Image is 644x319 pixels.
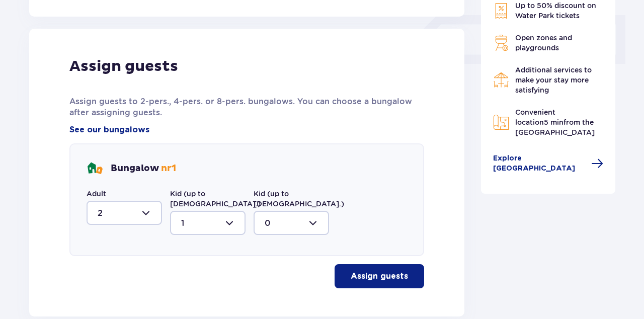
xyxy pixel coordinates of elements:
span: Convenient location from the [GEOGRAPHIC_DATA] [515,108,595,136]
a: Explore [GEOGRAPHIC_DATA] [493,153,604,174]
img: Grill Icon [493,35,509,51]
p: Assign guests [351,271,408,282]
img: Discount Icon [493,3,509,19]
label: Kid (up to [DEMOGRAPHIC_DATA].) [254,189,344,209]
label: Adult [87,189,106,199]
button: Assign guests [335,264,424,288]
img: bungalows Icon [87,161,103,177]
a: See our bungalows [69,124,149,135]
span: 5 min [544,118,563,126]
img: Restaurant Icon [493,72,509,88]
img: Map Icon [493,114,509,130]
span: nr 1 [161,163,176,174]
span: Open zones and playgrounds [515,34,572,52]
p: Assign guests [69,57,178,76]
span: Explore [GEOGRAPHIC_DATA] [493,153,586,174]
p: Assign guests to 2-pers., 4-pers. or 8-pers. bungalows. You can choose a bungalow after assigning... [69,96,424,118]
span: Up to 50% discount on Water Park tickets [515,2,596,20]
span: Additional services to make your stay more satisfying [515,66,592,94]
label: Kid (up to [DEMOGRAPHIC_DATA].) [170,189,261,209]
p: Bungalow [111,163,176,175]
